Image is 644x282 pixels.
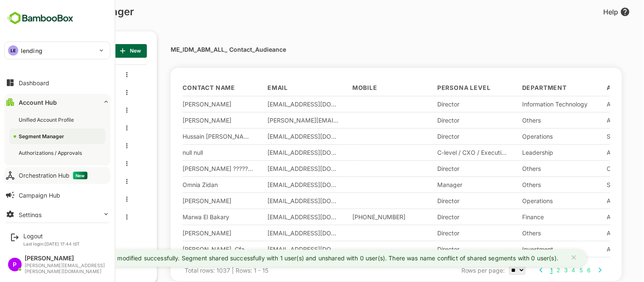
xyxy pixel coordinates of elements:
[238,165,309,172] div: [EMAIL_ADDRESS][DOMAIN_NAME]
[238,246,309,253] div: [EMAIL_ADDRESS][DOMAIN_NAME]
[323,213,394,221] div: [PHONE_NUMBER]
[238,85,258,90] span: Email
[25,214,44,221] span: test 1
[492,229,564,237] div: Others
[492,213,564,221] div: Finance
[408,213,479,221] div: Director
[238,117,309,124] div: [PERSON_NAME][EMAIL_ADDRESS][PERSON_NAME][DOMAIN_NAME]
[492,85,537,90] span: Department
[408,149,479,156] div: C-level / CXO / Executive / C-Suite
[408,133,479,140] div: Director
[25,125,74,132] span: IDM_TOFU_Nurture Email_BBContacts
[95,89,99,96] button: more actions
[4,206,110,223] button: Settings
[153,213,224,221] div: Marwa El Bakary
[408,101,479,108] div: Director
[238,197,309,204] div: [EMAIL_ADDRESS][DOMAIN_NAME]
[19,211,42,218] div: Settings
[25,178,74,185] span: ME_IDM_ABM_ALL_Audieance
[153,117,224,124] div: [PERSON_NAME]
[19,79,49,87] div: Dashboard
[492,149,564,156] div: Leadership
[10,44,53,58] p: SEGMENT LIST
[408,165,479,172] div: Director
[8,258,22,271] div: P
[238,229,309,237] div: [EMAIL_ADDRESS][DOMAIN_NAME]
[238,101,309,108] div: [EMAIL_ADDRESS][DOMAIN_NAME]
[492,246,564,253] div: Investment
[577,85,631,90] span: Account Name
[141,47,256,53] p: ME_IDM_ABM_ALL_ Contact_Audieance
[153,246,224,253] div: [PERSON_NAME], Cfa
[153,229,224,237] div: [PERSON_NAME]
[25,196,74,203] span: ME_IDM_ABM_ALL_ Contact_Audieance
[19,192,60,199] div: Campaign Hub
[37,253,529,263] div: Existing segment modified successfully. Segment shared successfully with 1 user(s) and unshared w...
[23,232,80,240] div: Logout
[19,149,84,156] div: Authorizations / Approvals
[492,197,564,204] div: Operations
[536,250,554,266] button: close
[25,142,74,150] span: IDM_TOFU_Nurture Email_HubSpotContacts
[408,197,479,204] div: Director
[574,7,601,17] div: Help
[8,45,18,56] div: LE
[19,116,76,123] div: Unified Account Profile
[492,165,564,172] div: Others
[153,197,224,204] div: [PERSON_NAME]
[492,117,564,124] div: Others
[408,229,479,237] div: Director
[23,241,80,246] p: Last login: [DATE] 17:44 IST
[91,45,110,56] span: New
[95,124,99,132] button: more actions
[238,133,309,140] div: [EMAIL_ADDRESS][DOMAIN_NAME]
[153,149,224,156] div: null null
[95,71,99,78] button: more actions
[153,133,224,140] div: Hussain [PERSON_NAME]
[19,172,87,179] div: Orchestration Hub
[95,178,99,185] button: more actions
[492,133,564,140] div: Operations
[238,149,309,156] div: [EMAIL_ADDRESS][DOMAIN_NAME]
[25,263,106,274] div: [PERSON_NAME][EMAIL_ADDRESS][PERSON_NAME][DOMAIN_NAME]
[408,246,479,253] div: Director
[153,181,224,188] div: Omnia Zidan
[19,133,66,140] div: Segment Manager
[95,160,99,168] button: more actions
[21,46,42,55] p: lending
[95,142,99,150] button: more actions
[323,85,348,90] span: Mobile
[4,167,110,184] button: Orchestration HubNew
[153,101,224,108] div: [PERSON_NAME]
[25,89,74,96] span: IDM_BOFU_Intent Emailers
[153,165,224,172] div: [PERSON_NAME] ??????? ???????
[4,94,110,111] button: Account Hub
[238,181,309,188] div: [EMAIL_ADDRESS][DOMAIN_NAME]
[4,74,110,91] button: Dashboard
[95,213,99,221] button: more actions
[492,181,564,188] div: Others
[95,195,99,203] button: more actions
[153,85,205,90] span: Contact Name
[25,255,106,262] div: [PERSON_NAME]
[4,187,110,204] button: Campaign Hub
[492,101,564,108] div: Information Technology
[238,213,309,221] div: [EMAIL_ADDRESS][DOMAIN_NAME]
[95,106,99,114] button: more actions
[25,71,39,78] span: IDM
[5,42,110,59] div: LElending
[73,172,87,179] span: New
[84,44,117,58] button: New
[408,85,461,90] span: Persona Level
[25,107,74,114] span: IDM_MOFU_Intent Emailers
[408,181,479,188] div: Manager
[19,99,57,106] div: Account Hub
[25,160,74,168] span: ME_DEP_ABM_ALL_Audieance
[408,117,479,124] div: Director
[557,265,562,275] button: 6
[4,10,76,26] img: BambooboxFullLogoMark.5f36c76dfaba33ec1ec1367b70bb1252.svg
